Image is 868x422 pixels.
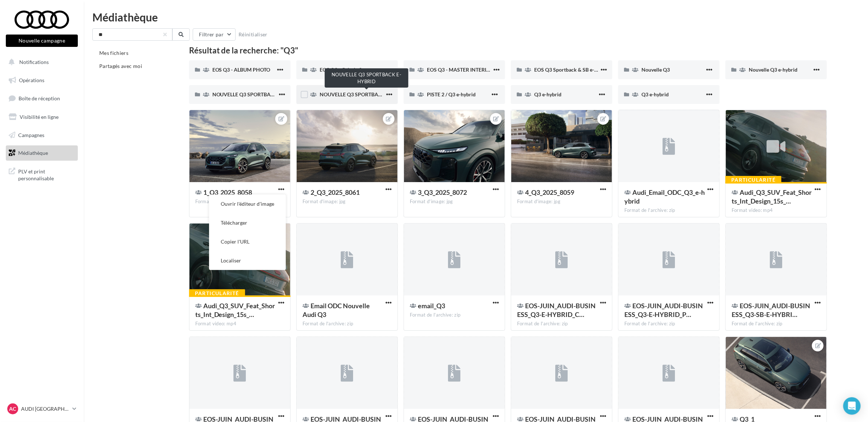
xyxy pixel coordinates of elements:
[92,12,859,23] div: Médiathèque
[410,312,499,318] div: Format de l'archive: zip
[99,63,142,69] span: Partagés avec moi
[193,28,236,41] button: Filtrer par
[517,198,606,205] div: Format d'image: jpg
[99,50,128,56] span: Mes fichiers
[236,30,271,39] button: Réinitialiser
[641,91,669,97] span: Q3 e-hybrid
[4,145,79,161] a: Médiathèque
[418,302,445,310] span: email_Q3
[20,114,59,120] span: Visibilité en ligne
[4,164,79,185] a: PLV et print personnalisable
[212,91,278,97] span: NOUVELLE Q3 SPORTBACK
[189,289,245,297] div: Particularité
[195,321,284,327] div: Format video: mp4
[311,188,360,196] span: 2_Q3_2025_8061
[18,132,44,138] span: Campagnes
[325,68,408,88] div: NOUVELLE Q3 SPORTBACK E-HYBRID
[212,67,271,73] span: EOS Q3 - ALBUM PHOTO
[203,188,252,196] span: 1_Q3_2025_8058
[843,397,861,415] div: Open Intercom Messenger
[732,302,810,318] span: EOS-JUIN_AUDI-BUSINESS_Q3-SB-E-HYBRID_CAR-1080x1080
[517,302,596,318] span: EOS-JUIN_AUDI-BUSINESS_Q3-E-HYBRID_CAR-1080x1080
[9,405,16,413] span: AC
[303,302,370,318] span: Email ODC Nouvelle Audi Q3
[749,67,797,73] span: Nouvelle Q3 e-hybrid
[624,207,713,214] div: Format de l'archive: zip
[732,207,821,214] div: Format video: mp4
[6,402,78,416] a: AC AUDI [GEOGRAPHIC_DATA]
[4,109,79,125] a: Visibilité en ligne
[427,67,496,73] span: EOS Q3 - MASTER INTERIEUR
[209,213,286,232] button: Télécharger
[19,95,60,101] span: Boîte de réception
[732,188,812,205] span: Audi_Q3_SUV_Feat_Shorts_Int_Design_15s_4x5_EN_clean.mov_1
[4,128,79,143] a: Campagnes
[320,91,410,97] span: NOUVELLE Q3 SPORTBACK E-HYBRID
[410,198,499,205] div: Format d'image: jpg
[534,91,561,97] span: Q3 e-hybrid
[209,194,286,213] button: Ouvrir l'éditeur d'image
[418,188,467,196] span: 3_Q3_2025_8072
[195,302,275,318] span: Audi_Q3_SUV_Feat_Shorts_Int_Design_15s_9x16_EN_clean.mov_1
[517,321,606,327] div: Format de l'archive: zip
[320,67,362,73] span: EOS Q3 - Galerie 2
[624,302,703,318] span: EOS-JUIN_AUDI-BUSINESS_Q3-E-HYBRID_PL-1080x1080
[209,232,286,251] button: Copier l'URL
[4,55,76,70] button: Notifications
[189,47,827,55] div: Résultat de la recherche: "Q3"
[624,188,705,205] span: Audi_Email_ODC_Q3_e-hybrid
[209,251,286,270] button: Localiser
[18,166,75,182] span: PLV et print personnalisable
[195,198,284,205] div: Format d'image: jpg
[21,405,69,413] p: AUDI [GEOGRAPHIC_DATA]
[427,91,476,97] span: PISTE 2 / Q3 e-hybrid
[303,198,392,205] div: Format d'image: jpg
[303,321,392,327] div: Format de l'archive: zip
[18,150,48,156] span: Médiathèque
[534,67,610,73] span: EOS Q3 Sportback & SB e-Hybrid
[732,321,821,327] div: Format de l'archive: zip
[725,176,781,184] div: Particularité
[641,67,670,73] span: Nouvelle Q3
[4,91,79,106] a: Boîte de réception
[6,35,78,47] button: Nouvelle campagne
[19,59,49,65] span: Notifications
[4,73,79,88] a: Opérations
[624,321,713,327] div: Format de l'archive: zip
[525,188,574,196] span: 4_Q3_2025_8059
[19,77,44,83] span: Opérations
